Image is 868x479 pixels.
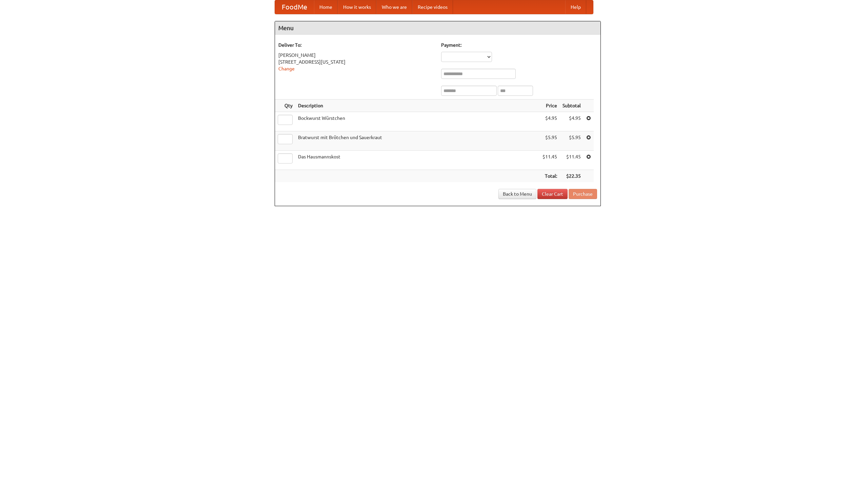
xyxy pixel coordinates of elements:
[278,59,434,65] div: [STREET_ADDRESS][US_STATE]
[412,0,453,14] a: Recipe videos
[278,66,295,71] a: Change
[295,131,540,151] td: Bratwurst mit Brötchen und Sauerkraut
[376,0,412,14] a: Who we are
[540,131,560,151] td: $5.95
[275,21,600,35] h4: Menu
[569,189,597,199] button: Purchase
[441,42,597,48] h5: Payment:
[314,0,338,14] a: Home
[560,112,584,131] td: $4.95
[560,100,584,112] th: Subtotal
[278,52,434,59] div: [PERSON_NAME]
[540,170,560,182] th: Total:
[560,151,584,170] td: $11.45
[560,170,584,182] th: $22.35
[295,151,540,170] td: Das Hausmannskost
[275,100,295,112] th: Qty
[295,100,540,112] th: Description
[295,112,540,131] td: Bockwurst Würstchen
[275,0,314,14] a: FoodMe
[498,189,536,199] a: Back to Menu
[560,131,584,151] td: $5.95
[540,151,560,170] td: $11.45
[540,112,560,131] td: $4.95
[537,189,568,199] a: Clear Cart
[338,0,376,14] a: How it works
[565,0,586,14] a: Help
[540,100,560,112] th: Price
[278,42,434,48] h5: Deliver To:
